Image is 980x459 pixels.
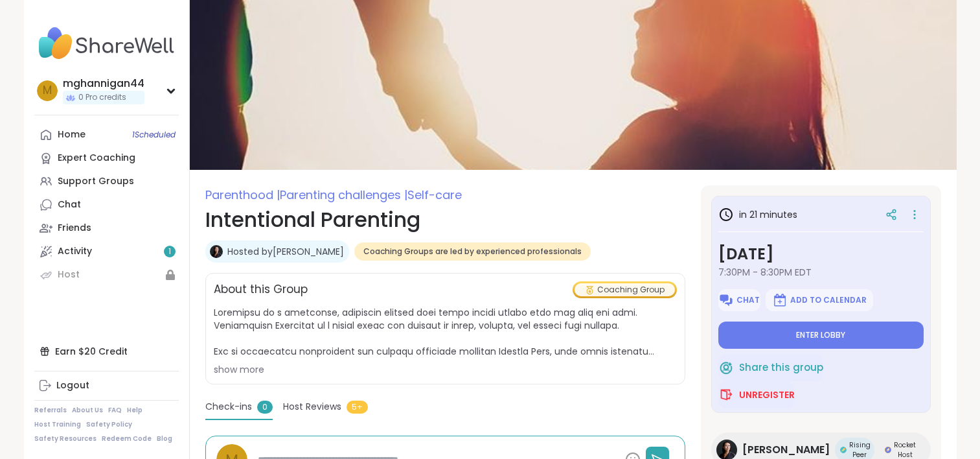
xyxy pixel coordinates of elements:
[840,447,847,453] img: Rising Peer
[34,170,179,193] a: Support Groups
[168,246,171,257] span: 1
[58,152,135,165] div: Expert Coaching
[214,281,308,298] h2: About this Group
[205,204,685,235] h1: Intentional Parenting
[718,292,734,308] img: ShareWell Logomark
[210,245,223,258] img: Natasha
[407,187,462,203] span: Self-care
[885,447,891,453] img: Rocket Host
[718,360,734,375] img: ShareWell Logomark
[102,434,152,443] a: Redeem Code
[772,292,788,308] img: ShareWell Logomark
[742,442,830,458] span: [PERSON_NAME]
[34,263,179,287] a: Host
[575,283,675,296] div: Coaching Group
[34,21,179,66] img: ShareWell Nav Logo
[58,268,80,281] div: Host
[739,360,823,375] span: Share this group
[280,187,407,203] span: Parenting challenges |
[718,289,760,311] button: Chat
[718,387,734,403] img: ShareWell Logomark
[34,147,179,170] a: Expert Coaching
[718,242,924,266] h3: [DATE]
[72,406,103,415] a: About Us
[347,401,368,414] span: 5+
[736,295,760,305] span: Chat
[58,128,85,141] div: Home
[58,198,81,211] div: Chat
[283,400,341,414] span: Host Reviews
[58,175,134,188] div: Support Groups
[718,354,823,381] button: Share this group
[790,295,867,305] span: Add to Calendar
[34,240,179,263] a: Activity1
[56,379,89,392] div: Logout
[58,245,92,258] div: Activity
[157,434,172,443] a: Blog
[214,363,677,376] div: show more
[718,322,924,349] button: Enter lobby
[363,246,582,257] span: Coaching Groups are led by experienced professionals
[34,374,179,397] a: Logout
[739,388,795,401] span: Unregister
[796,330,845,340] span: Enter lobby
[108,406,122,415] a: FAQ
[78,92,126,103] span: 0 Pro credits
[86,420,132,429] a: Safety Policy
[34,434,97,443] a: Safety Resources
[34,123,179,147] a: Home1Scheduled
[63,76,144,91] div: mghannigan44
[227,245,344,258] a: Hosted by[PERSON_NAME]
[132,130,176,140] span: 1 Scheduled
[718,381,795,408] button: Unregister
[205,400,252,414] span: Check-ins
[34,406,67,415] a: Referrals
[34,217,179,240] a: Friends
[34,193,179,217] a: Chat
[214,306,677,358] span: Loremipsu do s ametconse, adipiscin elitsed doei tempo incidi utlabo etdo mag aliq eni admi. Veni...
[58,222,91,235] div: Friends
[34,420,81,429] a: Host Training
[43,82,52,99] span: m
[257,401,273,414] span: 0
[34,340,179,363] div: Earn $20 Credit
[718,266,924,279] span: 7:30PM - 8:30PM EDT
[718,207,797,222] h3: in 21 minutes
[766,289,873,311] button: Add to Calendar
[127,406,142,415] a: Help
[205,187,280,203] span: Parenthood |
